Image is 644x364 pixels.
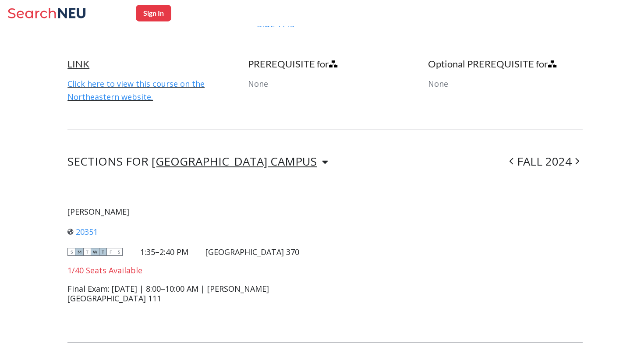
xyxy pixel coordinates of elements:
[67,284,299,303] div: Final Exam: [DATE] | 8:00–10:00 AM | [PERSON_NAME][GEOGRAPHIC_DATA] 111
[248,78,268,89] span: None
[67,248,75,256] span: S
[152,156,317,166] div: [GEOGRAPHIC_DATA] CAMPUS
[107,248,115,256] span: F
[67,78,205,102] a: Click here to view this course on the Northeastern website.
[140,247,188,257] div: 1:35–2:40 PM
[248,58,403,70] h4: PREREQUISITE for
[67,265,299,275] div: 1/40 Seats Available
[67,207,299,216] div: [PERSON_NAME]
[75,248,83,256] span: M
[83,248,91,256] span: T
[506,156,583,167] div: FALL 2024
[428,58,583,70] h4: Optional PREREQUISITE for
[115,248,123,256] span: S
[67,58,222,70] h4: LINK
[136,5,171,21] button: Sign In
[428,78,448,89] span: None
[67,226,98,237] a: 20351
[91,248,99,256] span: W
[99,248,107,256] span: T
[67,156,328,167] div: SECTIONS FOR
[205,247,299,257] div: [GEOGRAPHIC_DATA] 370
